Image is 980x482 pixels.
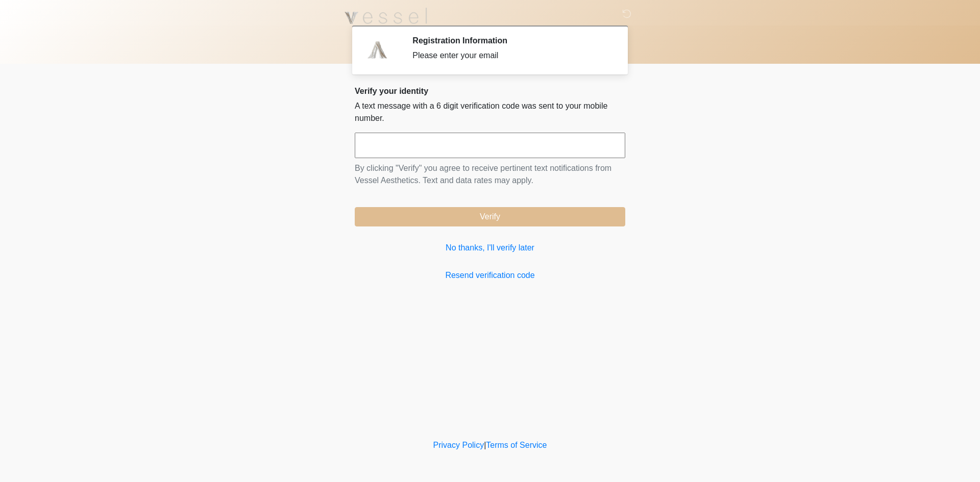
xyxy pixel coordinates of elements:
[355,86,625,96] h2: Verify your identity
[355,162,625,187] p: By clicking "Verify" you agree to receive pertinent text notifications from Vessel Aesthetics. Te...
[355,100,625,124] p: A text message with a 6 digit verification code was sent to your mobile number.
[355,269,625,282] a: Resend verification code
[433,441,484,449] a: Privacy Policy
[412,36,610,45] h2: Registration Information
[362,36,393,66] img: Agent Avatar
[355,207,625,226] button: Verify
[345,8,427,24] img: Vessel Aesthetics Logo
[484,441,486,449] a: |
[355,242,625,254] a: No thanks, I'll verify later
[412,49,610,62] div: Please enter your email
[486,441,547,449] a: Terms of Service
